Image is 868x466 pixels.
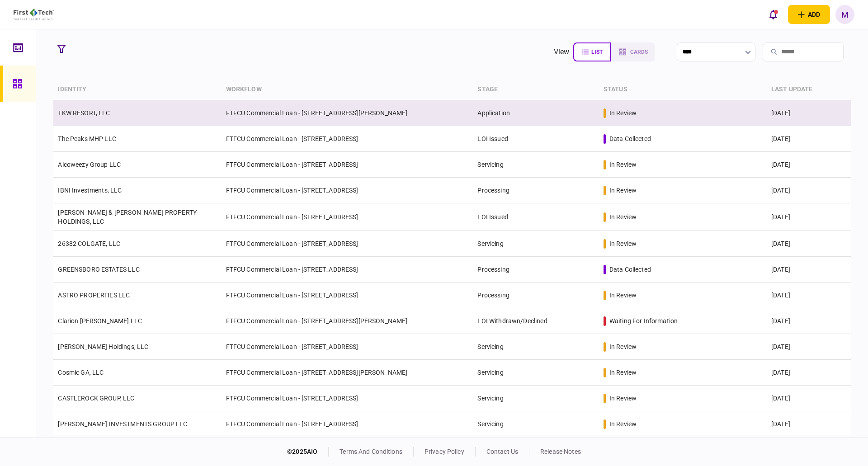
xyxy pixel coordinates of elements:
div: in review [609,342,637,351]
button: open notifications list [764,5,783,24]
button: M [835,5,854,24]
td: FTFCU Commercial Loan - [STREET_ADDRESS][PERSON_NAME] [222,308,473,334]
th: stage [473,79,599,100]
div: in review [609,212,637,221]
td: FTFCU Commercial Loan - [STREET_ADDRESS] [222,178,473,203]
div: in review [609,186,637,195]
td: [DATE] [767,126,851,152]
img: client company logo [14,9,54,20]
td: [DATE] [767,386,851,411]
a: Cosmic GA, LLC [58,369,104,376]
div: data collected [609,265,651,274]
td: [DATE] [767,257,851,282]
div: in review [609,160,637,169]
a: contact us [486,448,518,455]
td: FTFCU Commercial Loan - [STREET_ADDRESS] [222,282,473,308]
button: cards [611,42,655,61]
div: in review [609,419,637,428]
td: Application [473,100,599,126]
td: Processing [473,178,599,203]
td: [DATE] [767,203,851,231]
td: [DATE] [767,308,851,334]
span: cards [630,49,648,55]
div: data collected [609,134,651,143]
a: GREENSBORO ESTATES LLC [58,266,139,273]
a: ASTRO PROPERTIES LLC [58,292,130,299]
div: in review [609,368,637,377]
a: [PERSON_NAME] Holdings, LLC [58,343,148,350]
td: Servicing [473,231,599,257]
a: privacy policy [425,448,464,455]
td: FTFCU Commercial Loan - [STREET_ADDRESS] [222,231,473,257]
td: FTFCU Commercial Loan - [STREET_ADDRESS][PERSON_NAME] [222,360,473,386]
a: release notes [540,448,581,455]
td: [DATE] [767,152,851,178]
a: CASTLEROCK GROUP, LLC [58,395,134,402]
td: Processing [473,257,599,282]
span: list [591,49,603,55]
div: in review [609,239,637,248]
td: Servicing [473,334,599,360]
th: workflow [222,79,473,100]
td: LOI Withdrawn/Declined [473,308,599,334]
div: view [554,47,570,57]
td: Servicing [473,360,599,386]
a: [PERSON_NAME] & [PERSON_NAME] PROPERTY HOLDINGS, LLC [58,209,197,225]
div: © 2025 AIO [287,447,329,457]
th: last update [767,79,851,100]
a: Alcoweezy Group LLC [58,161,121,168]
td: FTFCU Commercial Loan - [STREET_ADDRESS] [222,334,473,360]
button: open adding identity options [788,5,830,24]
td: [DATE] [767,282,851,308]
td: Servicing [473,411,599,437]
a: 26382 COLGATE, LLC [58,240,120,247]
td: LOI Issued [473,203,599,231]
td: [DATE] [767,334,851,360]
td: Servicing [473,386,599,411]
th: identity [53,79,221,100]
a: [PERSON_NAME] INVESTMENTS GROUP LLC [58,420,187,428]
td: [DATE] [767,231,851,257]
td: LOI Issued [473,126,599,152]
button: list [573,42,611,61]
td: FTFCU Commercial Loan - [STREET_ADDRESS] [222,257,473,282]
td: FTFCU Commercial Loan - [STREET_ADDRESS] [222,126,473,152]
a: IBNI Investments, LLC [58,187,122,194]
a: The Peaks MHP LLC [58,135,116,142]
td: FTFCU Commercial Loan - [STREET_ADDRESS][PERSON_NAME] [222,100,473,126]
td: [DATE] [767,411,851,437]
th: status [599,79,767,100]
td: Processing [473,282,599,308]
a: Clarion [PERSON_NAME] LLC [58,317,142,325]
td: [DATE] [767,100,851,126]
td: FTFCU Commercial Loan - [STREET_ADDRESS] [222,386,473,411]
div: waiting for information [609,316,678,325]
td: FTFCU Commercial Loan - [STREET_ADDRESS] [222,411,473,437]
td: [DATE] [767,178,851,203]
div: in review [609,394,637,403]
a: TKW RESORT, LLC [58,109,110,117]
div: in review [609,108,637,118]
td: FTFCU Commercial Loan - [STREET_ADDRESS] [222,203,473,231]
td: FTFCU Commercial Loan - [STREET_ADDRESS] [222,152,473,178]
td: Servicing [473,152,599,178]
div: in review [609,291,637,300]
a: terms and conditions [340,448,402,455]
td: [DATE] [767,360,851,386]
